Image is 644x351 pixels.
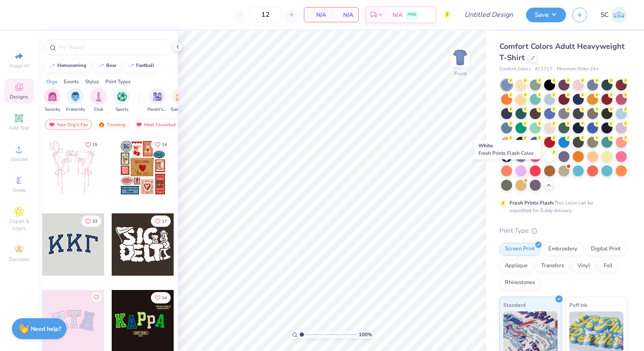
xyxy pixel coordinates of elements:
[249,7,282,22] input: – –
[92,219,97,223] span: 33
[526,8,566,22] button: Save
[569,300,587,309] span: Puff Ink
[474,140,541,159] div: White
[151,292,171,303] button: Like
[359,331,372,338] span: 100 %
[94,92,103,101] img: Club Image
[113,88,130,113] div: filter for Sports
[162,219,167,223] span: 17
[510,199,613,214] div: This color can be expedited for 5 day delivery.
[151,215,171,227] button: Like
[598,260,618,272] div: Foil
[81,139,101,150] button: Like
[98,63,105,68] img: trend_line.gif
[503,300,526,309] span: Standard
[132,120,180,130] div: Most Favorited
[98,122,105,128] img: trending.gif
[128,63,134,68] img: trend_line.gif
[153,92,162,101] img: Parent's Weekend Image
[499,260,533,272] div: Applique
[64,78,79,85] div: Events
[148,88,167,113] button: filter button
[601,10,609,20] span: SC
[148,106,167,113] span: Parent's Weekend
[45,120,92,130] div: Your Org's Fav
[151,139,171,150] button: Like
[13,187,26,194] span: Greek
[123,59,158,72] button: football
[117,92,127,101] img: Sports Image
[309,11,326,19] span: N/A
[499,66,531,73] span: Comfort Colors
[458,6,520,23] input: Untitled Design
[66,88,85,113] div: filter for Fraternity
[392,11,402,19] span: N/A
[136,63,154,68] div: football
[162,143,167,147] span: 14
[176,92,185,101] img: Game Day Image
[71,92,80,101] img: Fraternity Image
[48,122,55,128] img: most_fav.gif
[478,150,534,157] span: Fresh Prints Flash Color
[171,88,190,113] button: filter button
[535,66,553,73] span: # C1717
[499,41,625,63] span: Comfort Colors Adult Heavyweight T-Shirt
[148,88,167,113] div: filter for Parent's Weekend
[91,292,102,302] button: Like
[9,125,29,131] span: Add Text
[106,63,116,68] div: bear
[44,88,61,113] div: filter for Sorority
[92,143,97,147] span: 15
[90,88,107,113] button: filter button
[66,88,85,113] button: filter button
[93,59,120,72] button: bear
[611,7,627,23] img: Sadie Case
[46,78,57,85] div: Orgs
[113,88,130,113] button: filter button
[136,122,142,128] img: most_fav.gif
[557,66,599,73] span: Minimum Order: 24 +
[81,215,101,227] button: Like
[9,62,29,69] span: Image AI
[408,12,416,18] span: FREE
[31,325,61,333] strong: Need help?
[572,260,596,272] div: Vinyl
[57,63,86,68] div: homecoming
[336,11,353,19] span: N/A
[499,243,540,255] div: Screen Print
[45,106,60,113] span: Sorority
[66,106,85,113] span: Fraternity
[90,88,107,113] div: filter for Club
[58,43,166,51] input: Try "Alpha"
[44,59,90,72] button: homecoming
[49,63,56,68] img: trend_line.gif
[499,226,627,236] div: Print Type
[510,199,554,206] strong: Fresh Prints Flash:
[171,106,190,113] span: Game Day
[4,218,34,231] span: Clipart & logos
[585,243,626,255] div: Digital Print
[9,256,29,263] span: Decorate
[85,78,99,85] div: Styles
[105,78,131,85] div: Print Types
[94,120,129,130] div: Trending
[44,88,61,113] button: filter button
[601,7,627,23] a: SC
[454,70,467,77] div: Front
[499,277,540,289] div: Rhinestones
[171,88,190,113] div: filter for Game Day
[48,92,57,101] img: Sorority Image
[115,106,129,113] span: Sports
[11,156,27,162] span: Upload
[94,106,103,113] span: Club
[10,93,28,100] span: Designs
[536,260,569,272] div: Transfers
[543,243,583,255] div: Embroidery
[452,49,469,66] img: Front
[162,296,167,300] span: 14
